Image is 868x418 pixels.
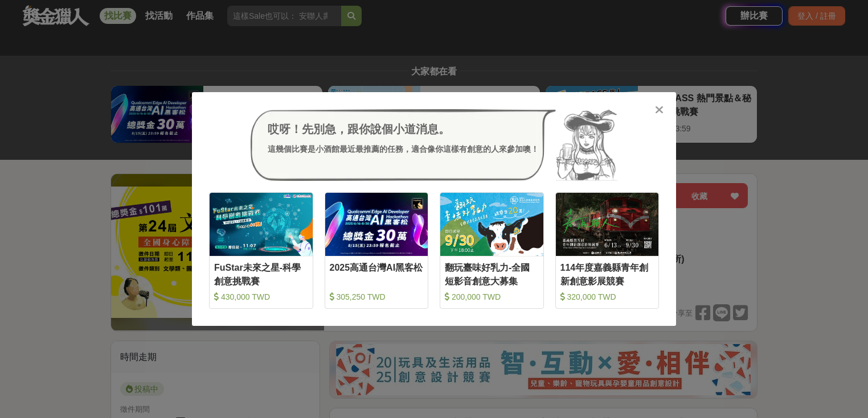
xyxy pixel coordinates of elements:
[445,261,539,287] div: 翻玩臺味好乳力-全國短影音創意大募集
[556,193,659,256] img: Cover Image
[556,109,617,181] img: Avatar
[440,192,544,309] a: Cover Image翻玩臺味好乳力-全國短影音創意大募集 200,000 TWD
[330,291,424,303] div: 305,250 TWD
[555,192,660,309] a: Cover Image114年度嘉義縣青年創新創意影展競賽 320,000 TWD
[214,261,308,287] div: FuStar未來之星-科學創意挑戰賽
[210,193,313,256] img: Cover Image
[325,192,429,309] a: Cover Image2025高通台灣AI黑客松 305,250 TWD
[325,193,428,256] img: Cover Image
[560,291,654,303] div: 320,000 TWD
[445,291,539,303] div: 200,000 TWD
[268,143,539,155] div: 這幾個比賽是小酒館最近最推薦的任務，適合像你這樣有創意的人來參加噢！
[330,261,424,287] div: 2025高通台灣AI黑客松
[440,193,543,256] img: Cover Image
[214,291,308,303] div: 430,000 TWD
[268,121,539,138] div: 哎呀！先別急，跟你說個小道消息。
[209,192,313,309] a: Cover ImageFuStar未來之星-科學創意挑戰賽 430,000 TWD
[560,261,654,287] div: 114年度嘉義縣青年創新創意影展競賽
